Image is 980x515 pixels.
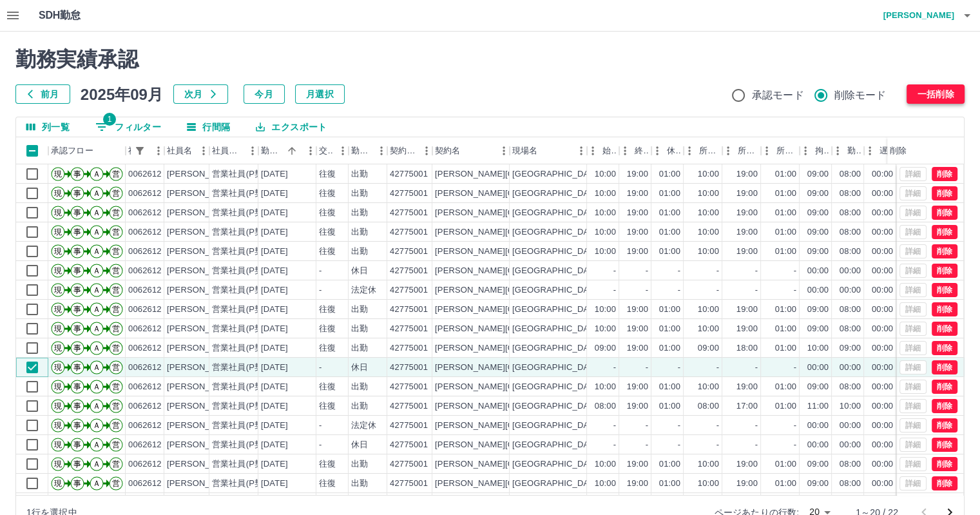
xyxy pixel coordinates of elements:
[872,188,893,200] div: 00:00
[932,206,957,220] button: 削除
[93,266,101,275] text: Ａ
[258,137,316,164] div: 勤務日
[319,226,336,238] div: 往復
[512,304,607,316] div: [GEOGRAPHIC_DATA]A
[351,284,376,296] div: 法定休
[261,304,288,316] div: [DATE]
[243,141,262,160] button: メニュー
[73,228,81,237] text: 事
[840,323,861,335] div: 08:00
[807,284,829,296] div: 00:00
[872,284,893,296] div: 00:00
[512,207,607,219] div: [GEOGRAPHIC_DATA]A
[319,323,336,335] div: 往復
[261,226,288,238] div: [DATE]
[736,342,758,355] div: 18:00
[164,137,209,164] div: 社員名
[167,304,237,316] div: [PERSON_NAME]
[319,284,322,296] div: -
[212,188,274,200] div: 営業社員(P契約)
[54,208,62,217] text: 現
[932,302,957,316] button: 削除
[16,117,80,137] button: 列選択
[755,284,758,296] div: -
[595,304,616,316] div: 10:00
[595,168,616,180] div: 10:00
[627,168,648,180] div: 19:00
[716,265,719,277] div: -
[167,137,192,164] div: 社員名
[54,266,62,275] text: 現
[128,284,162,296] div: 0062612
[73,189,81,198] text: 事
[390,188,428,200] div: 42775001
[698,207,719,219] div: 10:00
[387,137,432,164] div: 契約コード
[319,265,322,277] div: -
[316,137,349,164] div: 交通費
[595,226,616,238] div: 10:00
[659,207,680,219] div: 01:00
[932,360,957,374] button: 削除
[351,226,368,238] div: 出勤
[698,323,719,335] div: 10:00
[775,304,796,316] div: 01:00
[932,322,957,336] button: 削除
[494,141,514,160] button: メニュー
[627,246,648,258] div: 19:00
[834,88,887,103] span: 削除モード
[907,84,965,104] button: 一括削除
[872,207,893,219] div: 00:00
[319,188,336,200] div: 往復
[212,265,274,277] div: 営業社員(P契約)
[351,207,368,219] div: 出勤
[112,170,120,179] text: 営
[261,246,288,258] div: [DATE]
[131,142,149,160] div: 1件のフィルターを適用中
[212,226,274,238] div: 営業社員(P契約)
[112,247,120,256] text: 営
[128,342,162,355] div: 0062612
[177,117,240,137] button: 行間隔
[245,117,337,137] button: エクスポート
[587,137,619,164] div: 始業
[512,226,607,238] div: [GEOGRAPHIC_DATA]A
[372,141,391,160] button: メニュー
[698,246,719,258] div: 10:00
[932,438,957,452] button: 削除
[627,188,648,200] div: 19:00
[807,168,829,180] div: 09:00
[73,247,81,256] text: 事
[872,265,893,277] div: 00:00
[595,188,616,200] div: 10:00
[698,168,719,180] div: 10:00
[319,342,336,355] div: 往復
[435,168,594,180] div: [PERSON_NAME][GEOGRAPHIC_DATA]
[73,208,81,217] text: 事
[775,207,796,219] div: 01:00
[390,342,428,355] div: 42775001
[390,323,428,335] div: 42775001
[131,142,149,160] button: フィルター表示
[112,189,120,198] text: 営
[659,323,680,335] div: 01:00
[512,137,537,164] div: 現場名
[319,304,336,316] div: 往復
[351,246,368,258] div: 出勤
[646,265,648,277] div: -
[351,304,368,316] div: 出勤
[755,265,758,277] div: -
[54,247,62,256] text: 現
[659,342,680,355] div: 01:00
[761,137,800,164] div: 所定休憩
[261,207,288,219] div: [DATE]
[167,342,237,355] div: [PERSON_NAME]
[167,188,237,200] div: [PERSON_NAME]
[872,342,893,355] div: 00:00
[840,188,861,200] div: 08:00
[736,168,758,180] div: 19:00
[261,137,283,164] div: 勤務日
[212,304,274,316] div: 営業社員(P契約)
[872,323,893,335] div: 00:00
[112,305,120,314] text: 営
